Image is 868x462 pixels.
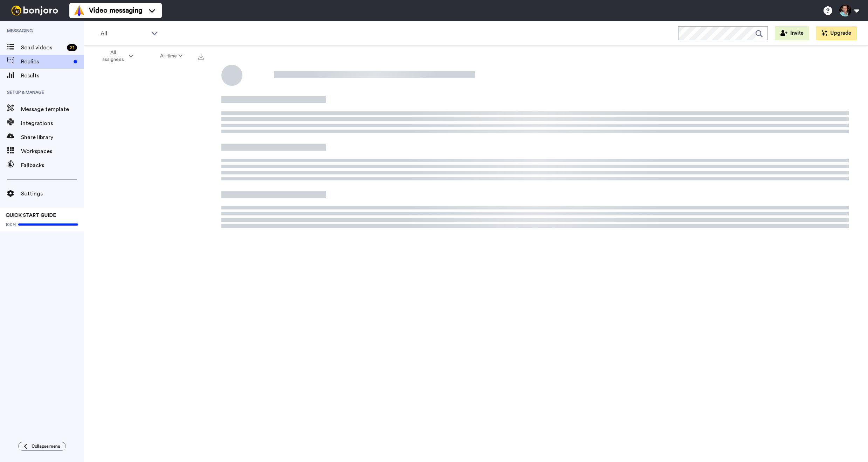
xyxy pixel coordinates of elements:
[21,43,64,52] span: Send videos
[6,222,16,227] span: 100%
[147,50,197,62] button: All time
[32,443,60,449] span: Collapse menu
[99,49,128,63] span: All assignees
[21,105,84,113] span: Message template
[21,189,84,198] span: Settings
[816,26,857,40] button: Upgrade
[8,6,61,15] img: bj-logo-header-white.svg
[21,133,84,142] span: Share library
[85,46,147,66] button: All assignees
[775,26,809,40] button: Invite
[89,6,142,15] span: Video messaging
[198,54,204,60] img: export.svg
[21,161,84,170] span: Fallbacks
[21,57,71,66] span: Replies
[74,5,85,16] img: vm-color.svg
[6,213,56,218] span: QUICK START GUIDE
[67,44,77,51] div: 21
[101,29,147,38] span: All
[18,442,66,451] button: Collapse menu
[21,71,84,80] span: Results
[196,51,206,61] button: Export all results that match these filters now.
[21,147,84,156] span: Workspaces
[21,119,84,127] span: Integrations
